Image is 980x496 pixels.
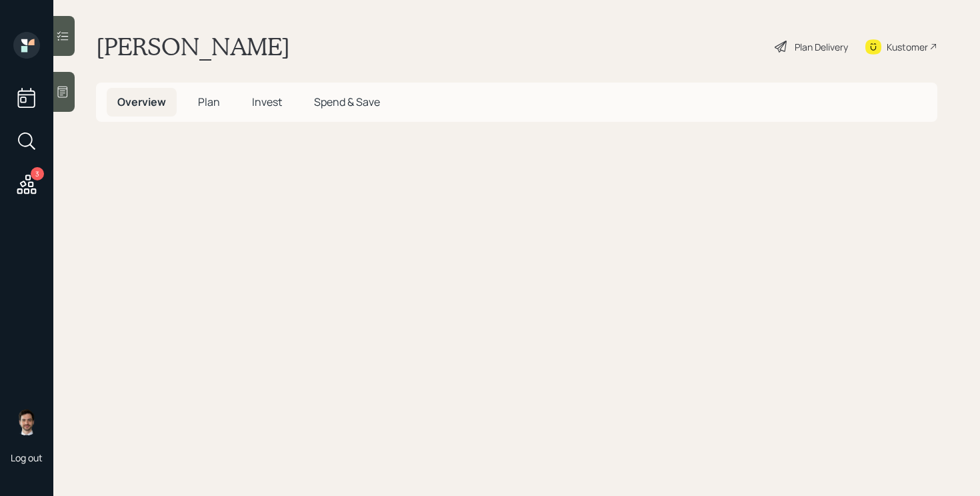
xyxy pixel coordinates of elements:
div: 3 [31,167,44,180]
div: Kustomer [887,40,928,54]
div: Plan Delivery [795,40,848,54]
span: Overview [117,95,166,109]
span: Invest [252,95,282,109]
h1: [PERSON_NAME] [96,32,290,61]
span: Plan [198,95,220,109]
div: Log out [11,451,43,464]
span: Spend & Save [314,95,380,109]
img: jonah-coleman-headshot.png [13,409,40,435]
